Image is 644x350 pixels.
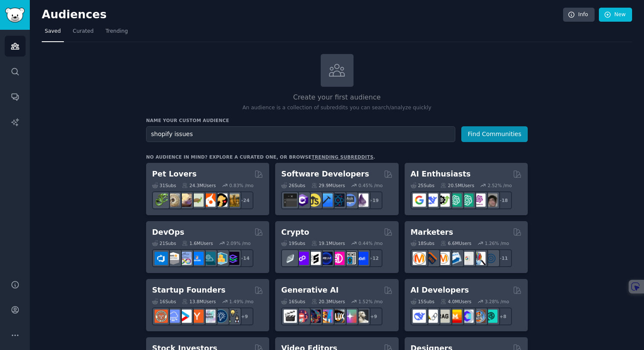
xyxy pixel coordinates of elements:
[284,252,297,265] img: ethfinance
[182,182,216,188] div: 24.3M Users
[103,25,131,42] a: Trending
[178,193,192,207] img: leopardgeckos
[178,252,192,265] img: Docker_DevOps
[45,28,61,35] span: Saved
[182,240,213,246] div: 1.6M Users
[42,8,563,22] h2: Audiences
[214,310,227,323] img: Entrepreneurship
[152,299,176,304] div: 16 Sub s
[411,169,471,179] h2: AI Enthusiasts
[308,310,321,323] img: deepdream
[152,240,176,246] div: 21 Sub s
[437,310,450,323] img: Rag
[484,310,497,323] img: AIDevelopersSociety
[411,299,434,304] div: 15 Sub s
[319,310,333,323] img: sdforall
[359,240,383,246] div: 0.44 % /mo
[106,28,128,35] span: Trending
[281,299,305,304] div: 16 Sub s
[226,310,239,323] img: growmybusiness
[146,154,375,160] div: No audience in mind? Explore a curated one, or browse .
[484,193,497,207] img: ArtificalIntelligence
[365,191,382,209] div: + 19
[461,126,528,142] button: Find Communities
[308,193,321,207] img: learnjavascript
[413,310,426,323] img: DeepSeek
[190,310,204,323] img: ycombinator
[227,240,251,246] div: 2.09 % /mo
[146,117,528,123] h3: Name your custom audience
[331,252,345,265] img: defiblockchain
[460,252,474,265] img: googleads
[152,227,184,238] h2: DevOps
[411,227,453,238] h2: Marketers
[563,8,595,22] a: Info
[236,307,253,325] div: + 9
[460,193,474,207] img: chatgpt_prompts_
[5,8,25,23] img: GummySearch logo
[229,299,253,304] div: 1.49 % /mo
[311,182,345,188] div: 29.9M Users
[202,252,216,265] img: platformengineering
[472,252,486,265] img: MarketingResearch
[146,126,455,142] input: Pick a short name, like "Digital Marketers" or "Movie-Goers"
[146,104,528,112] p: An audience is a collection of subreddits you can search/analyze quickly
[343,193,356,207] img: AskComputerScience
[413,252,426,265] img: content_marketing
[311,299,345,304] div: 20.3M Users
[296,193,309,207] img: csharp
[460,310,474,323] img: OpenSourceAI
[448,193,462,207] img: chatgpt_promptDesign
[178,310,192,323] img: startup
[343,310,356,323] img: starryai
[413,193,426,207] img: GoogleGeminiAI
[229,182,253,188] div: 0.83 % /mo
[152,285,225,296] h2: Startup Founders
[448,310,462,323] img: MistralAI
[440,182,474,188] div: 20.5M Users
[485,299,509,304] div: 3.28 % /mo
[331,193,345,207] img: reactnative
[365,249,382,267] div: + 12
[448,252,462,265] img: Emailmarketing
[359,182,383,188] div: 0.45 % /mo
[411,182,434,188] div: 25 Sub s
[214,193,227,207] img: PetAdvice
[425,193,438,207] img: DeepSeek
[472,310,486,323] img: llmops
[472,193,486,207] img: OpenAIDev
[167,193,180,207] img: ballpython
[355,252,368,265] img: defi_
[311,240,345,246] div: 19.1M Users
[190,252,204,265] img: DevOpsLinks
[281,169,369,179] h2: Software Developers
[494,307,512,325] div: + 8
[70,25,97,42] a: Curated
[281,227,309,238] h2: Crypto
[226,193,239,207] img: dogbreed
[599,8,632,22] a: New
[494,191,512,209] div: + 18
[494,249,512,267] div: + 11
[152,169,197,179] h2: Pet Lovers
[182,299,216,304] div: 13.8M Users
[488,182,512,188] div: 2.52 % /mo
[359,299,383,304] div: 1.52 % /mo
[152,182,176,188] div: 31 Sub s
[190,193,204,207] img: turtle
[281,182,305,188] div: 26 Sub s
[437,252,450,265] img: AskMarketing
[331,310,345,323] img: FluxAI
[167,252,180,265] img: AWS_Certified_Experts
[214,252,227,265] img: aws_cdk
[355,310,368,323] img: DreamBooth
[42,25,64,42] a: Saved
[485,240,509,246] div: 1.26 % /mo
[73,28,94,35] span: Curated
[411,240,434,246] div: 18 Sub s
[281,285,339,296] h2: Generative AI
[296,252,309,265] img: 0xPolygon
[155,310,168,323] img: EntrepreneurRideAlong
[411,285,469,296] h2: AI Developers
[167,310,180,323] img: SaaS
